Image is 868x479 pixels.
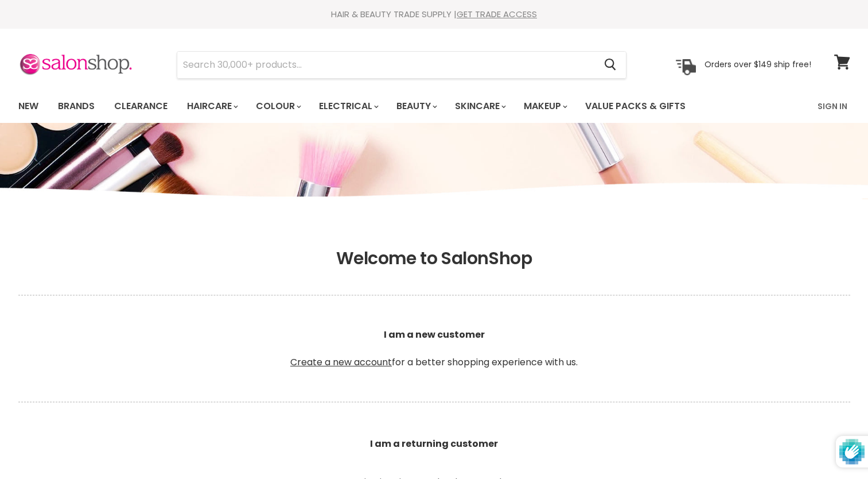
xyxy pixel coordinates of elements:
[49,94,103,118] a: Brands
[10,94,47,118] a: New
[178,94,245,118] a: Haircare
[247,94,308,118] a: Colour
[10,90,753,123] ul: Main menu
[384,328,485,341] b: I am a new customer
[811,94,854,118] a: Sign In
[4,9,865,20] div: HAIR & BEAUTY TRADE SUPPLY |
[515,94,574,118] a: Makeup
[704,59,811,69] p: Orders over $149 ship free!
[18,248,850,269] h1: Welcome to SalonShop
[577,94,694,118] a: Value Packs & Gifts
[595,52,626,78] button: Search
[290,356,392,369] a: Create a new account
[4,90,865,123] nav: Main
[177,51,626,79] form: Product
[106,94,176,118] a: Clearance
[446,94,513,118] a: Skincare
[370,437,498,450] b: I am a returning customer
[388,94,444,118] a: Beauty
[839,436,865,468] img: Protected by hCaptcha
[177,52,595,78] input: Search
[18,300,850,397] p: for a better shopping experience with us.
[310,94,386,118] a: Electrical
[457,8,537,20] a: GET TRADE ACCESS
